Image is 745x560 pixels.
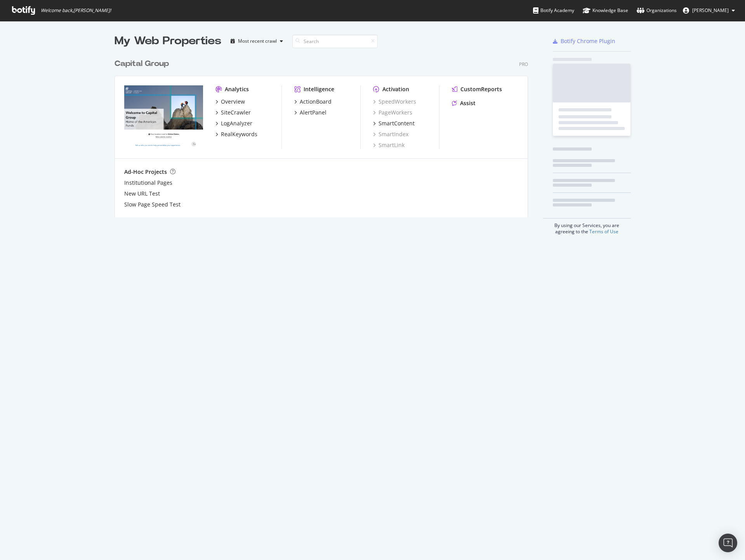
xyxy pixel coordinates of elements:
a: SmartIndex [373,130,408,138]
div: AlertPanel [300,109,326,116]
div: CustomReports [460,85,502,93]
span: Welcome back, [PERSON_NAME] ! [41,7,111,14]
img: capitalgroup.com [124,85,203,148]
a: Institutional Pages [124,179,172,187]
button: Most recent crawl [227,35,286,47]
div: grid [115,49,534,217]
a: Botify Chrome Plugin [553,37,615,45]
input: Search [292,35,378,48]
span: Cynthia Casarez [692,7,729,14]
a: SiteCrawler [215,109,251,116]
a: Overview [215,98,245,106]
div: SiteCrawler [221,109,251,116]
div: Intelligence [304,85,334,93]
a: SmartLink [373,141,405,149]
div: Overview [221,98,245,106]
div: Botify Academy [533,7,574,14]
a: Assist [452,99,476,107]
div: RealKeywords [221,130,257,138]
a: New URL Test [124,190,160,198]
a: Capital Group [115,58,172,69]
div: Most recent crawl [238,39,277,43]
div: By using our Services, you are agreeing to the [543,218,631,235]
a: PageWorkers [373,109,412,116]
a: Terms of Use [589,228,618,235]
div: Assist [460,99,476,107]
div: Activation [382,85,409,93]
div: SmartContent [379,120,415,127]
div: LogAnalyzer [221,120,252,127]
a: SmartContent [373,120,415,127]
div: Knowledge Base [583,7,628,14]
a: ActionBoard [294,98,332,106]
div: Botify Chrome Plugin [561,37,615,45]
div: Open Intercom Messenger [719,534,737,552]
a: Slow Page Speed Test [124,201,181,208]
div: Pro [519,61,528,68]
a: SpeedWorkers [373,98,416,106]
div: Organizations [637,7,677,14]
div: Ad-Hoc Projects [124,168,167,176]
a: AlertPanel [294,109,326,116]
div: ActionBoard [300,98,332,106]
div: Analytics [225,85,249,93]
button: [PERSON_NAME] [677,4,741,17]
a: RealKeywords [215,130,257,138]
a: LogAnalyzer [215,120,252,127]
div: My Web Properties [115,33,221,49]
div: Capital Group [115,58,169,69]
a: CustomReports [452,85,502,93]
